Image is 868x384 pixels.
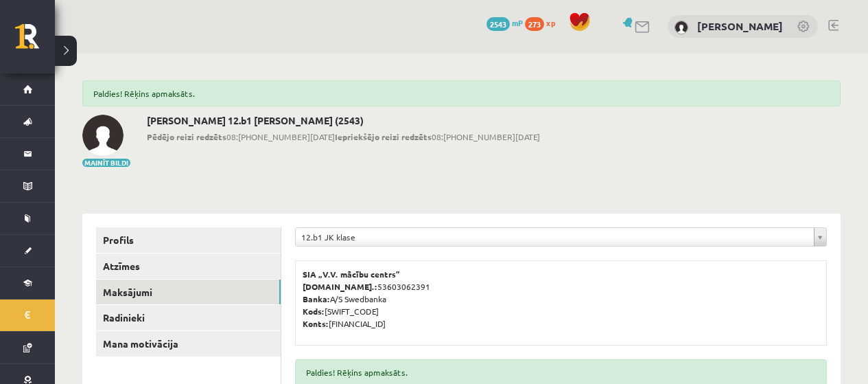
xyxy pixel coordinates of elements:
button: Mainīt bildi [82,159,130,167]
a: Maksājumi [96,280,281,305]
a: Profils [96,227,281,253]
span: 273 [525,17,544,31]
p: 53603062391 A/S Swedbanka [SWIFT_CODE] [FINANCIAL_ID] [303,268,819,330]
b: Kods: [303,306,325,317]
a: 12.b1 JK klase [296,228,826,246]
a: Rīgas 1. Tālmācības vidusskola [15,24,55,58]
b: Pēdējo reizi redzēts [147,131,226,142]
a: 273 xp [525,17,562,28]
span: 08:[PHONE_NUMBER][DATE] 08:[PHONE_NUMBER][DATE] [147,131,540,143]
span: 2543 [486,17,510,31]
a: Mana motivācija [96,331,281,357]
b: SIA „V.V. mācību centrs” [303,269,401,280]
span: mP [512,17,523,28]
h2: [PERSON_NAME] 12.b1 [PERSON_NAME] (2543) [147,115,540,126]
a: Radinieki [96,305,281,330]
span: xp [546,17,555,28]
b: Konts: [303,318,329,329]
a: 2543 mP [486,17,523,28]
div: Paldies! Rēķins apmaksāts. [82,80,841,106]
a: Atzīmes [96,253,281,279]
img: Darja Arsjonova [82,115,124,156]
b: [DOMAIN_NAME].: [303,281,377,292]
a: [PERSON_NAME] [697,19,783,33]
img: Darja Arsjonova [675,21,688,34]
b: Iepriekšējo reizi redzēts [335,131,432,142]
b: Banka: [303,293,330,304]
span: 12.b1 JK klase [301,228,808,246]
